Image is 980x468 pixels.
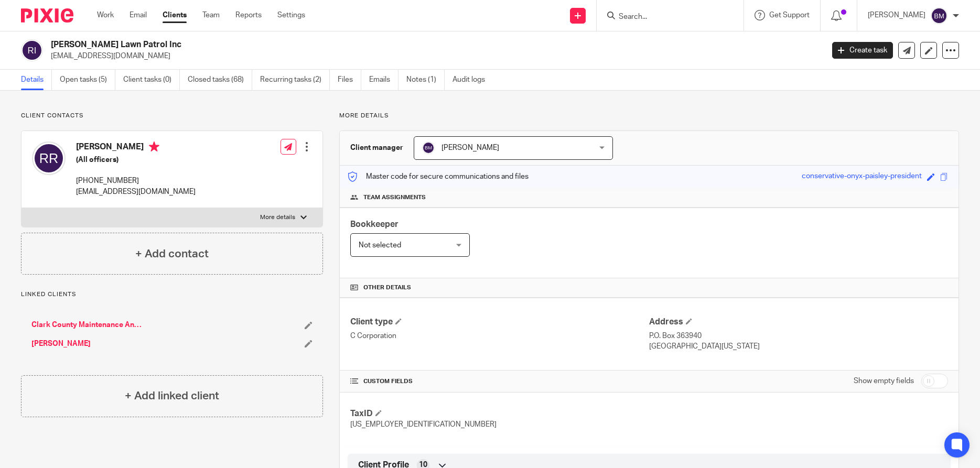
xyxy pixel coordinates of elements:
h2: [PERSON_NAME] Lawn Patrol Inc [51,39,663,50]
p: More details [339,112,959,120]
div: conservative-onyx-paisley-president [802,171,922,183]
p: [PERSON_NAME] [868,10,925,20]
label: Show empty fields [854,376,914,386]
p: Master code for secure communications and files [348,171,529,182]
p: [GEOGRAPHIC_DATA][US_STATE] [649,341,948,352]
a: Audit logs [453,70,493,90]
p: More details [260,213,295,222]
a: Settings [277,10,305,20]
span: [US_EMPLOYER_IDENTIFICATION_NUMBER] [350,421,497,428]
img: svg%3E [21,39,43,61]
a: Create task [832,42,893,59]
h3: Client manager [350,143,403,153]
i: Primary [149,142,159,152]
a: Work [97,10,114,20]
h4: TaxID [350,408,649,419]
h4: + Add contact [135,246,209,262]
img: svg%3E [32,142,66,175]
h5: (All officers) [76,155,196,165]
img: Pixie [21,8,73,23]
span: Not selected [359,242,401,249]
h4: Address [649,317,948,328]
a: Clients [163,10,187,20]
h4: Client type [350,317,649,328]
p: C Corporation [350,331,649,341]
a: Email [130,10,147,20]
p: Linked clients [21,290,323,299]
img: svg%3E [422,142,435,154]
a: Recurring tasks (2) [260,70,330,90]
a: [PERSON_NAME] [31,339,91,349]
span: Team assignments [363,193,426,202]
h4: + Add linked client [125,388,219,404]
a: Closed tasks (68) [188,70,252,90]
a: Clark County Maintenance And Supplies Inc ([GEOGRAPHIC_DATA]) [31,320,144,330]
h4: [PERSON_NAME] [76,142,196,155]
p: [EMAIL_ADDRESS][DOMAIN_NAME] [51,51,816,61]
span: [PERSON_NAME] [441,144,499,151]
img: svg%3E [931,7,947,24]
p: Client contacts [21,112,323,120]
a: Client tasks (0) [123,70,180,90]
a: Notes (1) [406,70,445,90]
p: [EMAIL_ADDRESS][DOMAIN_NAME] [76,187,196,197]
a: Files [338,70,361,90]
a: Emails [369,70,399,90]
a: Reports [235,10,262,20]
a: Open tasks (5) [60,70,115,90]
a: Details [21,70,52,90]
a: Team [202,10,220,20]
span: Get Support [769,12,810,19]
h4: CUSTOM FIELDS [350,377,649,386]
span: Other details [363,284,411,292]
input: Search [618,13,712,22]
p: [PHONE_NUMBER] [76,176,196,186]
p: P.O. Box 363940 [649,331,948,341]
span: Bookkeeper [350,220,399,228]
